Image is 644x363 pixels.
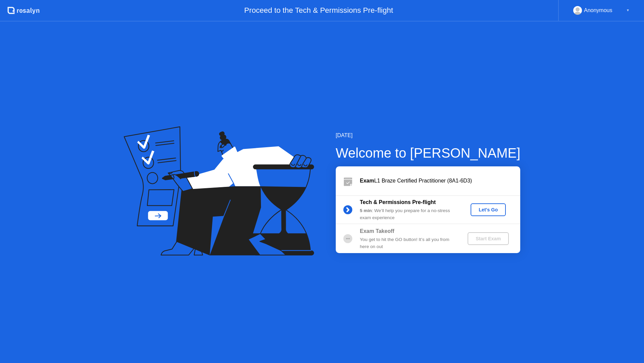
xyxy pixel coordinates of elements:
div: Let's Go [473,207,503,212]
div: : We’ll help you prepare for a no-stress exam experience [360,207,457,221]
div: ▼ [626,6,630,15]
b: Exam Takeoff [360,228,394,234]
button: Start Exam [468,232,509,245]
button: Let's Go [471,203,506,216]
b: 5 min [360,208,372,213]
div: [DATE] [336,131,521,139]
div: Anonymous [584,6,612,15]
div: Welcome to [PERSON_NAME] [336,143,521,163]
div: Start Exam [470,236,506,241]
div: L1 Braze Certified Practitioner (8A1-6D3) [360,177,520,185]
div: You get to hit the GO button! It’s all you from here on out [360,236,457,250]
b: Tech & Permissions Pre-flight [360,199,436,205]
b: Exam [360,178,374,184]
